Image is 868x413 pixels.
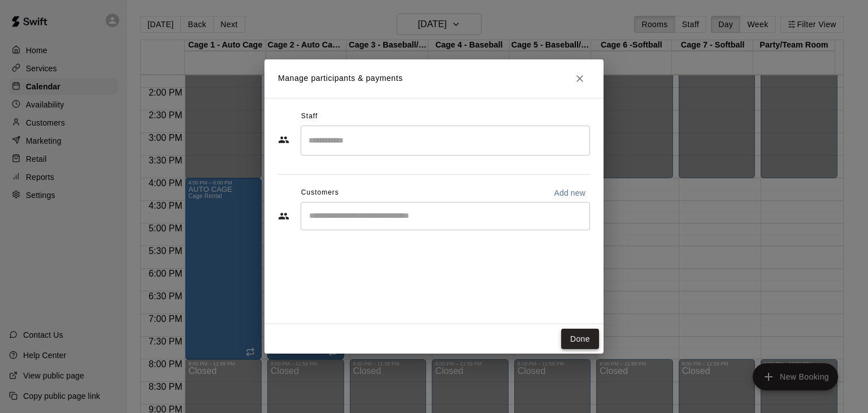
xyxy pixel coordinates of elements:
p: Manage participants & payments [278,72,403,84]
svg: Customers [278,210,289,222]
div: Start typing to search customers... [301,202,590,230]
button: Close [570,68,590,89]
div: Search staff [301,126,590,156]
button: Done [561,329,599,350]
span: Customers [301,184,339,202]
svg: Staff [278,134,289,145]
button: Add new [549,184,590,202]
p: Add new [554,187,585,199]
span: Staff [301,107,318,126]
